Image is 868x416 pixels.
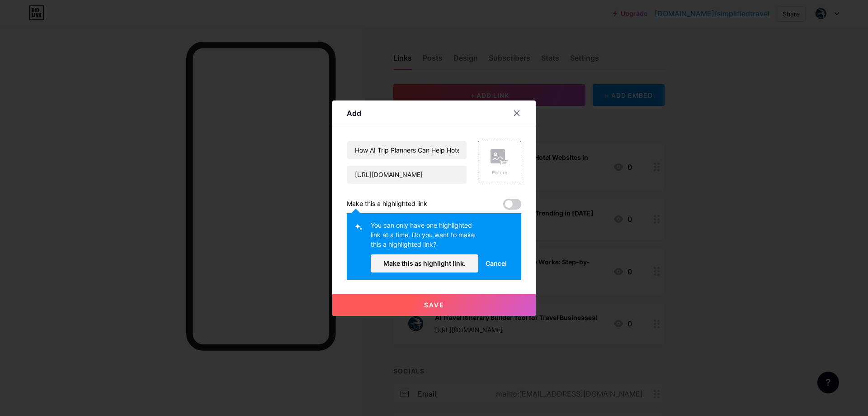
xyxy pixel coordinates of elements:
[424,301,444,309] span: Save
[332,294,536,316] button: Save
[486,258,507,268] span: Cancel
[478,254,514,273] button: Cancel
[347,199,427,210] div: Make this a highlighted link
[371,254,478,273] button: Make this as highlight link.
[383,259,466,267] span: Make this as highlight link.
[491,169,509,176] div: Picture
[371,220,478,254] div: You can only have one highlighted link at a time. Do you want to make this a highlighted link?
[347,141,467,159] input: Title
[347,166,467,184] input: URL
[347,108,361,119] div: Add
